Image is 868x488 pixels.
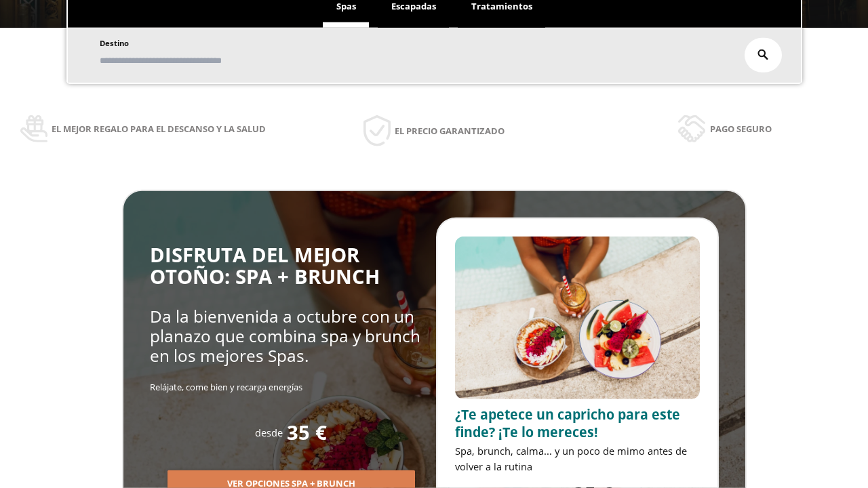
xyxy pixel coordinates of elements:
span: Relájate, come bien y recarga energías [150,381,302,393]
span: desde [255,426,283,439]
span: El precio garantizado [395,123,505,138]
span: 35 € [287,422,327,444]
span: Spa, brunch, calma... y un poco de mimo antes de volver a la rutina [455,444,687,473]
span: ¿Te apetece un capricho para este finde? ¡Te lo mereces! [455,405,680,441]
span: Da la bienvenida a octubre con un planazo que combina spa y brunch en los mejores Spas. [150,305,420,367]
img: promo-sprunch.ElVl7oUD.webp [455,237,700,400]
span: El mejor regalo para el descanso y la salud [52,121,266,136]
span: Destino [100,38,129,48]
span: Pago seguro [710,121,772,136]
span: DISFRUTA DEL MEJOR OTOÑO: SPA + BRUNCH [150,241,380,291]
